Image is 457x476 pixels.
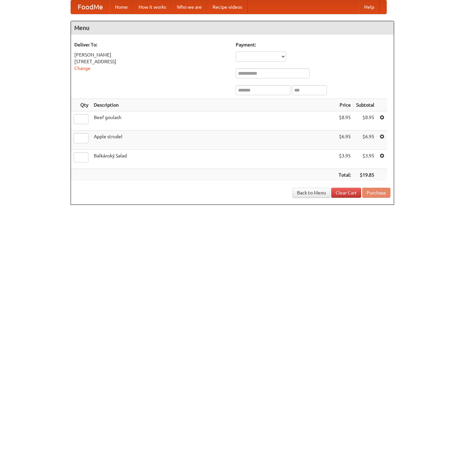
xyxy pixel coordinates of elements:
[336,99,353,111] th: Price
[362,188,390,198] button: Purchase
[359,0,380,14] a: Help
[353,111,377,131] td: $8.95
[74,66,90,71] a: Change
[91,111,336,131] td: Beef goulash
[71,21,394,35] h4: Menu
[74,51,229,58] div: [PERSON_NAME]
[353,169,377,181] th: $19.85
[353,131,377,150] td: $6.95
[207,0,247,14] a: Recipe videos
[74,58,229,65] div: [STREET_ADDRESS]
[133,0,172,14] a: How it works
[91,99,336,111] th: Description
[236,41,390,48] h5: Payment:
[353,99,377,111] th: Subtotal
[331,188,361,198] a: Clear Cart
[71,0,110,14] a: FoodMe
[336,111,353,131] td: $8.95
[353,150,377,169] td: $3.95
[74,41,229,48] h5: Deliver To:
[336,150,353,169] td: $3.95
[172,0,207,14] a: Who we are
[91,131,336,150] td: Apple strudel
[91,150,336,169] td: Balkánský Salad
[336,131,353,150] td: $6.95
[71,99,91,111] th: Qty
[293,188,330,198] a: Back to Menu
[336,169,353,181] th: Total:
[110,0,133,14] a: Home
